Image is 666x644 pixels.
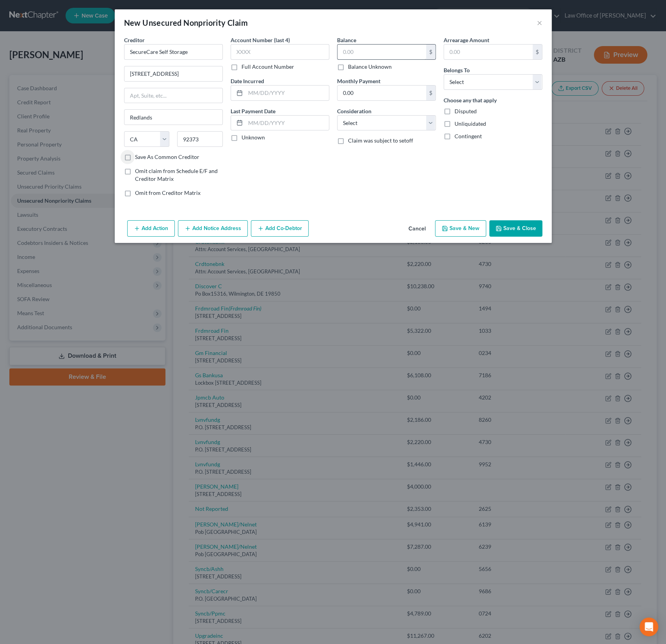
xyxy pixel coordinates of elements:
[337,86,426,100] input: 0.00
[533,45,542,59] div: $
[124,44,223,60] input: Search creditor by name...
[455,120,486,127] span: Unliquidated
[444,96,497,104] label: Choose any that apply
[124,110,222,125] input: Enter city...
[639,617,658,636] div: Open Intercom Messenger
[242,134,265,141] label: Unknown
[178,220,248,237] button: Add Notice Address
[251,220,309,237] button: Add Co-Debtor
[444,67,470,73] span: Belongs To
[348,137,413,144] span: Claim was subject to setoff
[426,86,435,100] div: $
[124,66,222,81] input: Enter address...
[231,44,329,60] input: XXXX
[337,36,356,44] label: Balance
[135,189,201,196] span: Omit from Creditor Matrix
[124,88,222,103] input: Apt, Suite, etc...
[426,45,435,59] div: $
[245,86,329,100] input: MM/DD/YYYY
[177,131,223,147] input: Enter zip...
[337,77,380,85] label: Monthly Payment
[537,18,542,27] button: ×
[231,77,264,85] label: Date Incurred
[135,168,218,182] span: Omit claim from Schedule E/F and Creditor Matrix
[455,108,477,114] span: Disputed
[231,36,290,44] label: Account Number (last 4)
[124,37,145,43] span: Creditor
[127,220,175,237] button: Add Action
[444,45,533,59] input: 0.00
[231,107,275,115] label: Last Payment Date
[455,133,482,139] span: Contingent
[489,220,542,237] button: Save & Close
[444,36,489,44] label: Arrearage Amount
[348,63,392,71] label: Balance Unknown
[245,116,329,130] input: MM/DD/YYYY
[435,220,486,237] button: Save & New
[337,45,426,59] input: 0.00
[337,107,371,115] label: Consideration
[135,153,199,161] label: Save As Common Creditor
[124,17,248,28] div: New Unsecured Nonpriority Claim
[402,221,432,237] button: Cancel
[242,63,294,71] label: Full Account Number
